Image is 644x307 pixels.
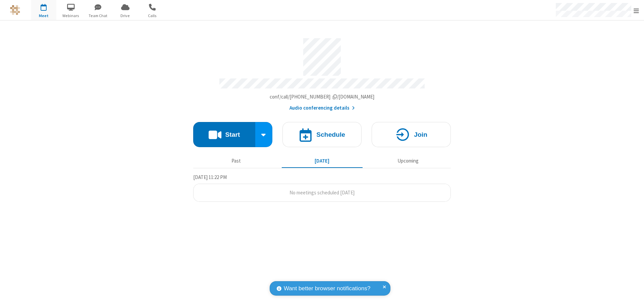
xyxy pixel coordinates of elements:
[372,122,451,147] button: Join
[140,13,165,19] span: Calls
[196,155,277,167] button: Past
[270,94,375,100] span: Copy my meeting room link
[193,122,255,147] button: Start
[113,13,138,19] span: Drive
[270,93,375,101] button: Copy my meeting room linkCopy my meeting room link
[284,284,370,293] span: Want better browser notifications?
[255,122,273,147] div: Start conference options
[316,131,345,138] h4: Schedule
[282,122,362,147] button: Schedule
[225,131,240,138] h4: Start
[193,174,227,180] span: [DATE] 11:22 PM
[289,189,355,196] span: No meetings scheduled [DATE]
[31,13,56,19] span: Meet
[193,33,451,112] section: Account details
[282,155,363,167] button: [DATE]
[86,13,111,19] span: Team Chat
[368,155,448,167] button: Upcoming
[414,131,427,138] h4: Join
[193,173,451,202] section: Today's Meetings
[58,13,84,19] span: Webinars
[289,104,355,112] button: Audio conferencing details
[10,5,20,15] img: QA Selenium DO NOT DELETE OR CHANGE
